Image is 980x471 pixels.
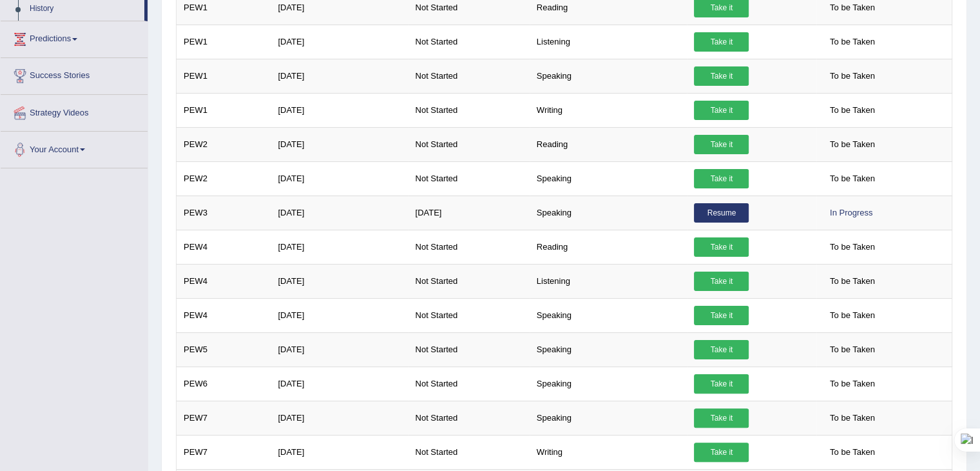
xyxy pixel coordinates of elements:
[271,59,408,93] td: [DATE]
[530,161,687,195] td: Speaking
[271,161,408,195] td: [DATE]
[408,93,529,127] td: Not Started
[271,435,408,469] td: [DATE]
[823,66,881,86] span: To be Taken
[694,203,749,223] a: Resume
[823,408,881,428] span: To be Taken
[271,332,408,366] td: [DATE]
[408,401,529,435] td: Not Started
[823,237,881,257] span: To be Taken
[530,25,687,59] td: Listening
[271,366,408,401] td: [DATE]
[530,332,687,366] td: Speaking
[271,264,408,298] td: [DATE]
[694,66,749,86] a: Take it
[823,443,881,462] span: To be Taken
[271,127,408,161] td: [DATE]
[177,59,271,93] td: PEW1
[530,401,687,435] td: Speaking
[177,332,271,366] td: PEW5
[823,306,881,325] span: To be Taken
[271,195,408,230] td: [DATE]
[530,195,687,230] td: Speaking
[530,59,687,93] td: Speaking
[177,195,271,230] td: PEW3
[823,203,879,223] div: In Progress
[408,435,529,469] td: Not Started
[530,127,687,161] td: Reading
[694,340,749,359] a: Take it
[694,443,749,462] a: Take it
[823,169,881,188] span: To be Taken
[694,306,749,325] a: Take it
[177,127,271,161] td: PEW2
[1,58,148,90] a: Success Stories
[530,230,687,264] td: Reading
[530,93,687,127] td: Writing
[177,161,271,195] td: PEW2
[177,93,271,127] td: PEW1
[694,135,749,154] a: Take it
[823,101,881,120] span: To be Taken
[408,25,529,59] td: Not Started
[694,101,749,120] a: Take it
[694,237,749,257] a: Take it
[530,435,687,469] td: Writing
[177,401,271,435] td: PEW7
[408,230,529,264] td: Not Started
[408,366,529,401] td: Not Started
[530,298,687,332] td: Speaking
[271,25,408,59] td: [DATE]
[408,59,529,93] td: Not Started
[177,264,271,298] td: PEW4
[271,298,408,332] td: [DATE]
[530,366,687,401] td: Speaking
[1,21,148,54] a: Predictions
[271,230,408,264] td: [DATE]
[177,230,271,264] td: PEW4
[271,93,408,127] td: [DATE]
[694,272,749,291] a: Take it
[271,401,408,435] td: [DATE]
[408,298,529,332] td: Not Started
[177,298,271,332] td: PEW4
[408,264,529,298] td: Not Started
[694,374,749,394] a: Take it
[1,132,148,164] a: Your Account
[694,169,749,188] a: Take it
[530,264,687,298] td: Listening
[1,95,148,127] a: Strategy Videos
[823,135,881,154] span: To be Taken
[823,340,881,359] span: To be Taken
[177,25,271,59] td: PEW1
[177,366,271,401] td: PEW6
[177,435,271,469] td: PEW7
[408,127,529,161] td: Not Started
[408,332,529,366] td: Not Started
[408,161,529,195] td: Not Started
[408,195,529,230] td: [DATE]
[823,374,881,394] span: To be Taken
[694,32,749,52] a: Take it
[823,32,881,52] span: To be Taken
[694,408,749,428] a: Take it
[823,272,881,291] span: To be Taken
